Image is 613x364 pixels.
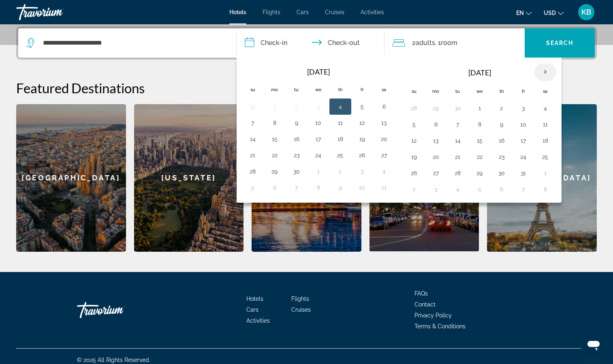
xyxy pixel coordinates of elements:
button: Day 14 [451,135,464,146]
button: Day 10 [356,182,369,193]
button: Day 11 [334,117,347,128]
a: [US_STATE] [134,104,244,252]
button: Day 3 [517,103,530,114]
button: Day 23 [290,150,303,161]
a: Contact [414,301,436,308]
button: Day 16 [290,133,303,145]
button: Day 17 [517,135,530,146]
a: Terms & Conditions [414,323,466,330]
button: Day 2 [495,103,508,114]
button: Day 26 [408,167,421,179]
button: Day 14 [246,133,259,145]
button: Day 25 [539,151,552,163]
a: Cruises [325,9,344,15]
span: KB [581,8,591,16]
button: Day 1 [312,166,325,177]
button: Day 22 [268,150,281,161]
span: © 2025 All Rights Reserved. [77,357,150,363]
a: Cruises [291,306,311,313]
button: Day 27 [429,167,442,179]
button: Day 27 [378,150,391,161]
span: Privacy Policy [414,312,452,319]
iframe: Bouton de lancement de la fenêtre de messagerie [581,332,607,358]
button: Day 24 [517,151,530,163]
a: Flights [263,9,280,15]
button: Day 21 [246,150,259,161]
th: [DATE] [425,63,534,82]
span: USD [544,10,556,16]
button: Day 24 [312,150,325,161]
button: Day 19 [356,133,369,145]
span: en [516,10,524,16]
button: Day 3 [429,184,442,195]
button: Day 6 [378,101,391,112]
button: Day 17 [312,133,325,145]
span: , 1 [435,37,457,49]
button: Day 28 [408,103,421,114]
button: Day 2 [408,184,421,195]
button: Day 6 [495,184,508,195]
a: Hotels [246,295,263,302]
button: Day 29 [268,166,281,177]
a: [GEOGRAPHIC_DATA] [16,104,126,252]
button: Day 5 [356,101,369,112]
button: Day 9 [334,182,347,193]
button: Next month [534,63,556,81]
button: Day 30 [495,167,508,179]
button: Day 5 [408,119,421,130]
button: Day 18 [539,135,552,146]
button: Day 25 [334,150,347,161]
div: Search widget [18,28,595,58]
button: Day 5 [246,182,259,193]
button: Day 8 [312,182,325,193]
button: Day 6 [268,182,281,193]
button: Day 28 [246,166,259,177]
button: Day 4 [378,166,391,177]
button: Day 10 [312,117,325,128]
button: Day 11 [378,182,391,193]
span: Search [546,40,574,46]
a: Cars [246,306,258,313]
span: Room [441,39,457,47]
button: Day 15 [268,133,281,145]
button: Day 1 [268,101,281,112]
button: Day 9 [495,119,508,130]
span: Adults [416,39,435,47]
button: Search [525,28,595,58]
button: Day 13 [429,135,442,146]
button: Day 29 [429,103,442,114]
button: Day 22 [473,151,486,163]
button: Day 8 [539,184,552,195]
span: FAQs [414,290,428,297]
button: Day 21 [451,151,464,163]
button: Day 3 [356,166,369,177]
button: Day 3 [312,101,325,112]
button: Day 5 [473,184,486,195]
button: Day 16 [495,135,508,146]
button: Day 7 [517,184,530,195]
span: Flights [291,295,309,302]
button: Day 7 [246,117,259,128]
button: Day 15 [473,135,486,146]
button: Day 10 [517,119,530,130]
button: Day 31 [246,101,259,112]
button: Day 9 [290,117,303,128]
button: Day 7 [290,182,303,193]
button: Day 2 [334,166,347,177]
span: Activities [361,9,384,15]
button: User Menu [576,4,597,21]
button: Change language [516,7,532,19]
button: Day 23 [495,151,508,163]
h2: Featured Destinations [16,80,597,96]
button: Day 8 [268,117,281,128]
a: Activities [246,317,270,324]
th: [DATE] [264,63,373,81]
button: Day 30 [290,166,303,177]
button: Day 29 [473,167,486,179]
